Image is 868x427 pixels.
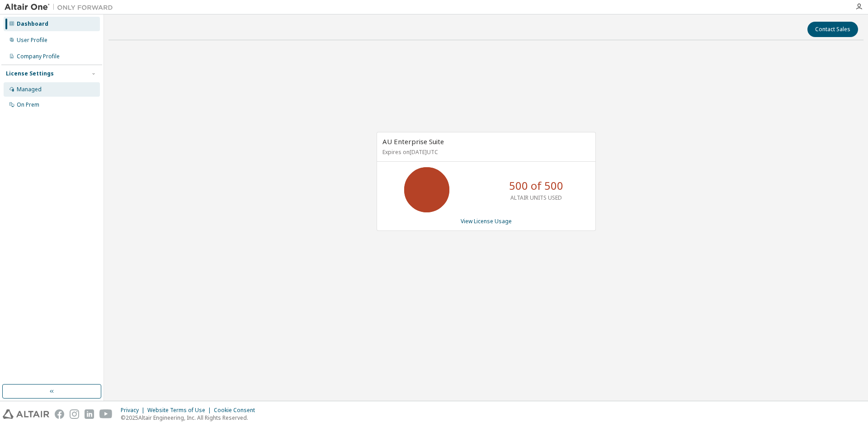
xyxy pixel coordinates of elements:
div: User Profile [17,37,47,44]
img: altair_logo.svg [3,409,49,419]
p: 500 of 500 [509,178,563,193]
img: instagram.svg [70,409,79,419]
img: linkedin.svg [85,409,94,419]
div: Dashboard [17,20,48,28]
span: AU Enterprise Suite [382,137,444,146]
div: Website Terms of Use [147,407,214,414]
div: Privacy [121,407,147,414]
div: Cookie Consent [214,407,260,414]
a: View License Usage [461,217,512,225]
button: Contact Sales [807,22,858,37]
div: On Prem [17,101,39,108]
p: Expires on [DATE] UTC [382,148,588,156]
p: © 2025 Altair Engineering, Inc. All Rights Reserved. [121,414,260,422]
img: facebook.svg [55,409,64,419]
img: Altair One [5,3,118,12]
div: Company Profile [17,53,60,60]
img: youtube.svg [99,409,113,419]
div: License Settings [6,70,54,77]
div: Managed [17,86,42,93]
p: ALTAIR UNITS USED [510,194,562,202]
